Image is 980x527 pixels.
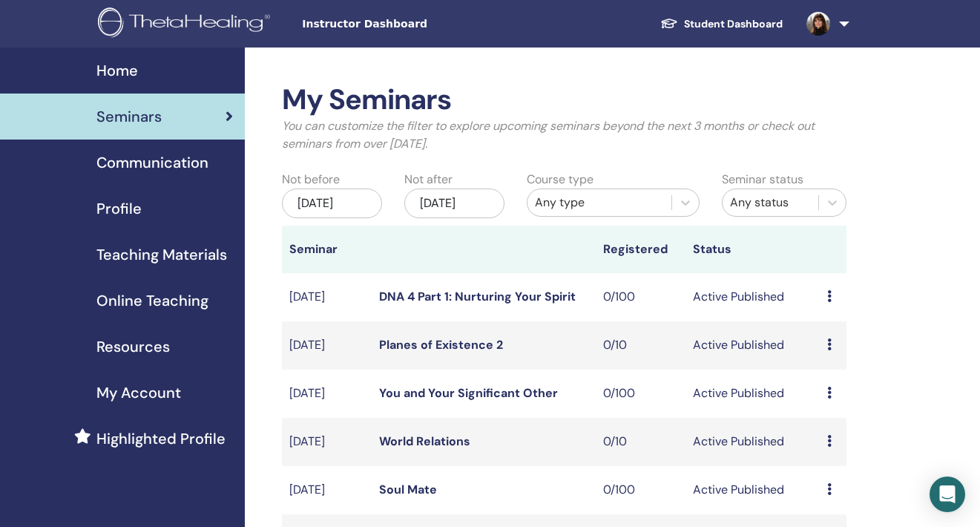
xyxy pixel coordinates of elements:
td: [DATE] [282,321,372,370]
img: graduation-cap-white.svg [660,17,678,30]
a: Student Dashboard [648,10,795,38]
td: [DATE] [282,418,372,466]
td: Active Published [685,466,820,514]
p: You can customize the filter to explore upcoming seminars beyond the next 3 months or check out s... [282,117,846,153]
label: Course type [527,171,593,189]
td: [DATE] [282,370,372,418]
span: Home [96,59,138,82]
td: 0/100 [596,466,685,514]
span: Online Teaching [96,289,208,312]
a: You and Your Significant Other [379,385,558,401]
h2: My Seminars [282,83,846,117]
div: [DATE] [282,189,382,218]
label: Not after [404,171,453,189]
span: Seminars [96,105,162,128]
td: 0/100 [596,273,685,321]
td: 0/10 [596,321,685,370]
a: Planes of Existence 2 [379,337,503,353]
th: Registered [596,226,685,273]
span: Resources [96,335,170,358]
div: [DATE] [404,189,504,218]
span: Instructor Dashboard [302,16,524,32]
td: Active Published [685,418,820,466]
span: Teaching Materials [96,243,227,266]
label: Not before [282,171,340,189]
div: Any status [730,194,811,212]
th: Seminar [282,226,372,273]
th: Status [685,226,820,273]
td: Active Published [685,273,820,321]
label: Seminar status [722,171,803,189]
img: default.jpg [806,12,830,36]
td: 0/10 [596,418,685,466]
span: My Account [96,382,181,404]
td: 0/100 [596,370,685,418]
a: DNA 4 Part 1: Nurturing Your Spirit [379,289,576,304]
td: [DATE] [282,466,372,514]
div: Open Intercom Messenger [930,477,965,512]
a: Soul Mate [379,482,437,497]
td: Active Published [685,321,820,370]
span: Profile [96,197,142,220]
td: Active Published [685,370,820,418]
img: logo.png [98,7,275,41]
span: Communication [96,151,208,174]
a: World Relations [379,433,470,449]
span: Highlighted Profile [96,428,226,450]
td: [DATE] [282,273,372,321]
div: Any type [535,194,665,212]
